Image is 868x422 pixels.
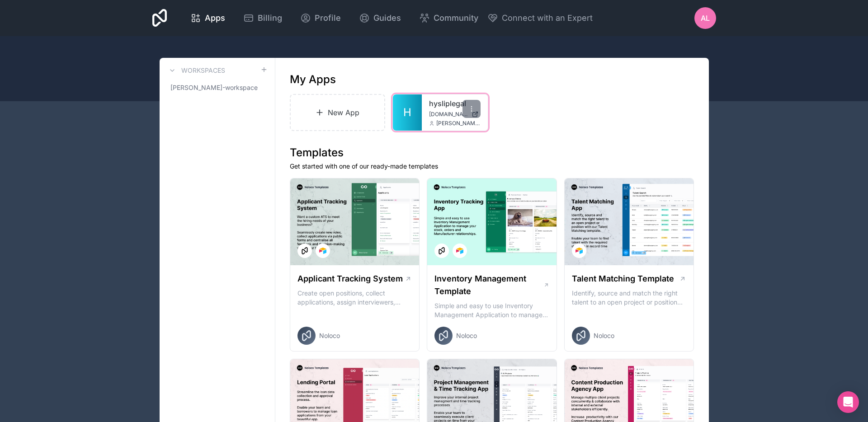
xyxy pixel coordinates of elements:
span: Connect with an Expert [502,12,593,24]
span: AL [701,13,710,23]
h1: Inventory Management Template [434,272,543,298]
button: Connect with an Expert [487,12,593,24]
a: Workspaces [167,65,225,76]
p: Identify, source and match the right talent to an open project or position with our Talent Matchi... [572,289,687,307]
h1: Talent Matching Template [572,272,674,285]
a: [DOMAIN_NAME] [429,111,481,118]
a: hysliplegal [429,98,481,109]
a: Community [412,8,486,28]
span: [PERSON_NAME][EMAIL_ADDRESS][DOMAIN_NAME] [436,120,481,127]
span: [PERSON_NAME]-workspace [170,83,258,92]
span: H [403,105,411,120]
div: Open Intercom Messenger [837,391,859,413]
a: [PERSON_NAME]-workspace [167,80,268,96]
p: Get started with one of our ready-made templates [290,162,694,171]
span: Guides [373,12,401,24]
span: [DOMAIN_NAME] [429,111,468,118]
img: Airtable Logo [319,247,326,254]
span: Apps [205,12,225,24]
h3: Workspaces [181,66,225,75]
a: H [393,94,422,131]
p: Simple and easy to use Inventory Management Application to manage your stock, orders and Manufact... [434,301,549,319]
span: Profile [315,12,341,24]
span: Community [434,12,478,24]
a: Profile [293,8,348,28]
span: Noloco [594,331,614,340]
h1: Applicant Tracking System [297,272,403,285]
a: Guides [352,8,408,28]
span: Noloco [456,331,477,340]
img: Airtable Logo [456,247,463,254]
a: New App [290,94,386,131]
span: Noloco [319,331,340,340]
a: Billing [236,8,289,28]
a: Apps [183,8,232,28]
h1: Templates [290,145,694,160]
span: Billing [258,12,282,24]
h1: My Apps [290,72,336,87]
p: Create open positions, collect applications, assign interviewers, centralise candidate feedback a... [297,289,412,307]
img: Airtable Logo [576,247,583,254]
